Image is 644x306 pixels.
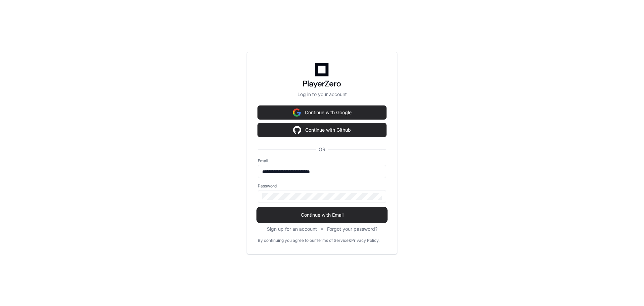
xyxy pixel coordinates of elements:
img: Sign in with google [293,106,301,119]
button: Sign up for an account [267,226,317,232]
button: Continue with Email [258,208,386,222]
div: By continuing you agree to our [258,238,316,243]
label: Email [258,158,386,164]
span: Continue with Email [258,212,386,218]
button: Forgot your password? [327,226,377,232]
span: OR [316,146,328,153]
button: Continue with Github [258,123,386,137]
a: Terms of Service [316,238,349,243]
div: & [349,238,351,243]
a: Privacy Policy. [351,238,379,243]
p: Log in to your account [258,91,386,98]
img: Sign in with google [293,123,301,137]
button: Continue with Google [258,106,386,119]
label: Password [258,183,386,189]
